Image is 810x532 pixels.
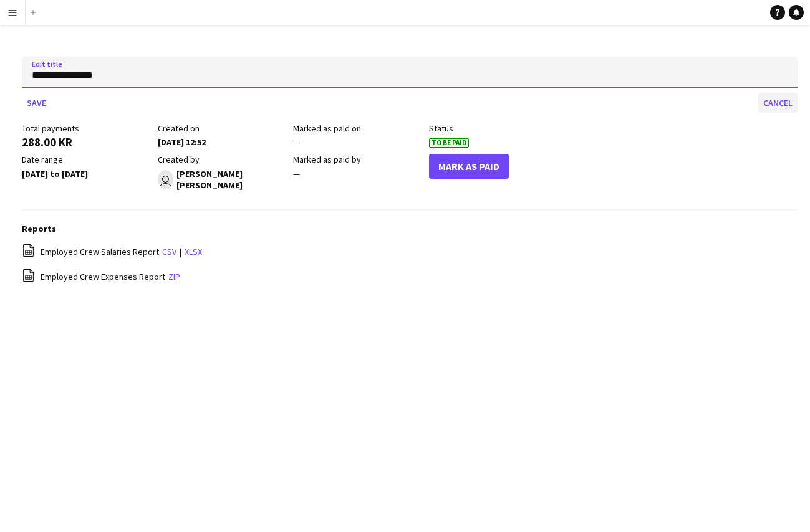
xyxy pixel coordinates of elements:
[429,123,559,134] div: Status
[158,168,287,191] div: [PERSON_NAME] [PERSON_NAME]
[158,154,287,165] div: Created by
[293,136,300,148] span: —
[185,246,202,257] a: xlsx
[22,168,152,179] div: [DATE] to [DATE]
[293,123,423,134] div: Marked as paid on
[22,244,798,259] div: |
[22,136,152,148] div: 288.00 KR
[22,223,798,234] h3: Reports
[158,136,287,148] div: [DATE] 12:52
[22,93,51,113] button: Save
[429,138,469,148] span: To Be Paid
[22,154,152,165] div: Date range
[158,123,287,134] div: Created on
[41,271,165,282] span: Employed Crew Expenses Report
[41,246,159,257] span: Employed Crew Salaries Report
[429,154,509,179] button: Mark As Paid
[758,93,798,113] button: Cancel
[293,168,300,179] span: —
[162,246,176,257] a: csv
[168,271,180,282] a: zip
[293,154,423,165] div: Marked as paid by
[22,123,152,134] div: Total payments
